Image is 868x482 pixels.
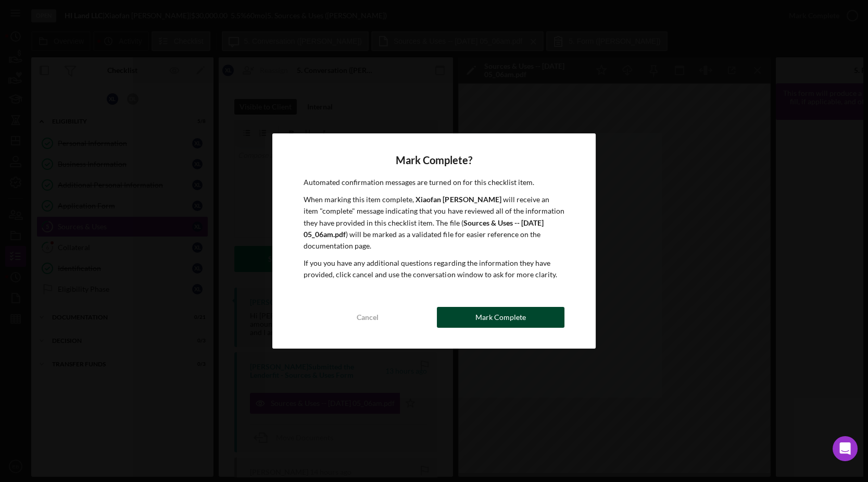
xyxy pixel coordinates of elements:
[833,436,858,461] div: Open Intercom Messenger
[304,154,564,166] h4: Mark Complete?
[475,307,526,328] div: Mark Complete
[437,307,564,328] button: Mark Complete
[304,177,564,188] p: Automated confirmation messages are turned on for this checklist item.
[416,195,501,204] b: Xiaofan [PERSON_NAME]
[304,307,431,328] button: Cancel
[304,194,564,252] p: When marking this item complete, will receive an item "complete" message indicating that you have...
[304,257,564,281] p: If you you have any additional questions regarding the information they have provided, click canc...
[357,307,379,328] div: Cancel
